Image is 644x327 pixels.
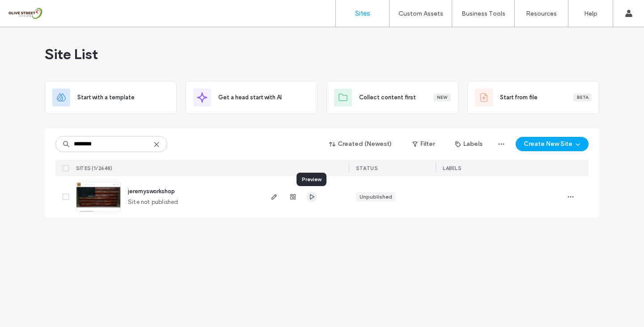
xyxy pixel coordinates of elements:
[186,81,318,114] div: Get a head start with AI
[297,173,326,186] div: Preview
[355,9,370,17] label: Sites
[77,93,135,102] span: Start with a template
[584,10,597,17] label: Help
[360,193,392,201] div: Unpublished
[76,165,112,171] span: SITES (1/2648)
[403,137,444,151] button: Filter
[45,45,98,63] span: Site List
[218,93,282,102] span: Get a head start with AI
[322,137,400,151] button: Created (Newest)
[500,93,538,102] span: Start from file
[447,137,491,151] button: Labels
[526,10,557,17] label: Resources
[128,188,175,195] a: jeremysworkshop
[128,198,178,207] span: Site not published
[433,93,451,102] div: New
[356,165,377,171] span: STATUS
[45,81,177,114] div: Start with a template
[359,93,416,102] span: Collect content first
[398,10,443,17] label: Custom Assets
[573,93,592,102] div: Beta
[516,137,589,151] button: Create New Site
[443,165,461,171] span: LABELS
[326,81,458,114] div: Collect content firstNew
[467,81,599,114] div: Start from fileBeta
[20,6,38,14] span: Help
[462,10,505,17] label: Business Tools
